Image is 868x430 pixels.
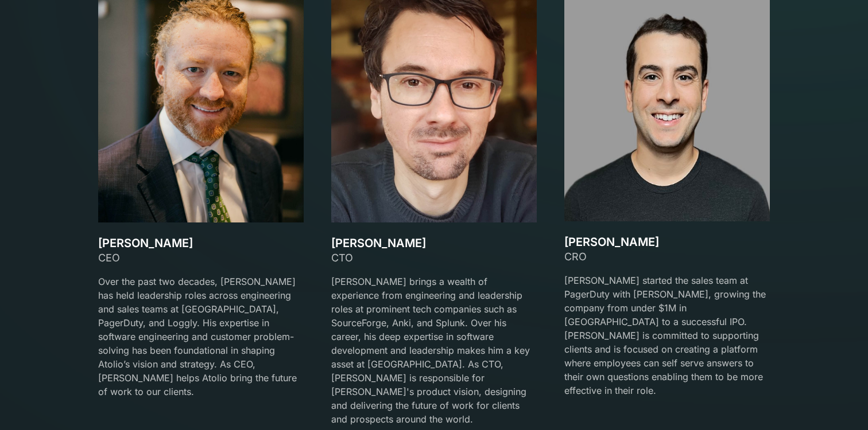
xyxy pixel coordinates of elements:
[98,236,304,250] h3: [PERSON_NAME]
[98,275,304,398] p: Over the past two decades, [PERSON_NAME] has held leadership roles across engineering and sales t...
[811,375,868,430] iframe: Chat Widget
[331,275,537,426] p: [PERSON_NAME] brings a wealth of experience from engineering and leadership roles at prominent te...
[564,249,770,264] div: CRO
[564,235,770,249] h3: [PERSON_NAME]
[98,250,304,265] div: CEO
[564,273,770,397] p: [PERSON_NAME] started the sales team at PagerDuty with [PERSON_NAME], growing the company from un...
[331,250,537,265] div: CTO
[331,236,537,250] h3: [PERSON_NAME]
